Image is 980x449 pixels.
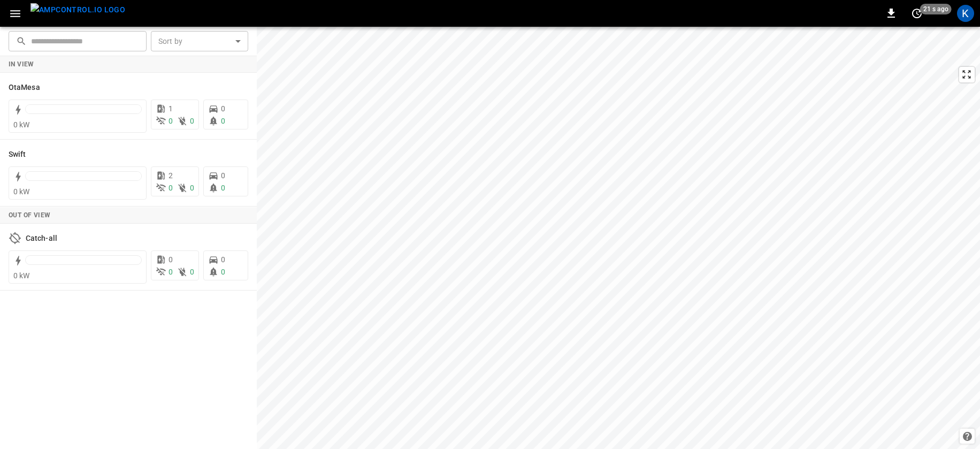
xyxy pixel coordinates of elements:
strong: Out of View [9,211,50,219]
div: profile-icon [957,5,974,22]
span: 0 [221,117,225,125]
strong: In View [9,60,34,68]
span: 0 [221,171,225,180]
h6: Swift [9,149,26,161]
span: 0 [221,104,225,113]
span: 0 [190,117,194,125]
h6: Catch-all [26,233,57,245]
span: 0 [221,255,225,264]
button: set refresh interval [908,5,925,22]
span: 0 kW [13,187,30,196]
span: 0 [190,268,194,276]
span: 0 [169,117,173,125]
span: 0 kW [13,120,30,129]
img: ampcontrol.io logo [30,3,125,17]
span: 0 [169,255,173,264]
canvas: Map [257,27,980,449]
span: 21 s ago [920,4,952,14]
span: 0 [169,184,173,192]
h6: OtaMesa [9,82,40,94]
span: 0 [221,268,225,276]
span: 0 [221,184,225,192]
span: 0 [190,184,194,192]
span: 2 [169,171,173,180]
span: 0 kW [13,271,30,280]
span: 1 [169,104,173,113]
span: 0 [169,268,173,276]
